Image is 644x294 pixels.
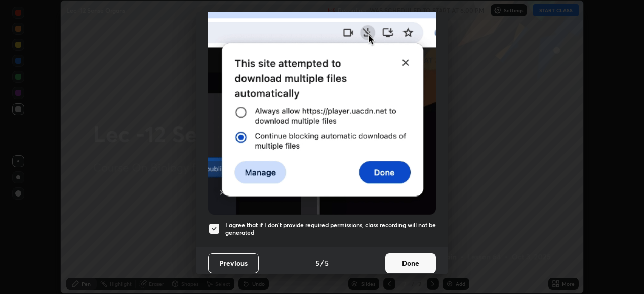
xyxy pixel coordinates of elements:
h5: I agree that if I don't provide required permissions, class recording will not be generated [225,221,436,237]
h4: / [320,258,324,268]
button: Done [385,253,436,273]
button: Previous [208,253,259,273]
h4: 5 [325,258,329,268]
h4: 5 [315,258,319,268]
